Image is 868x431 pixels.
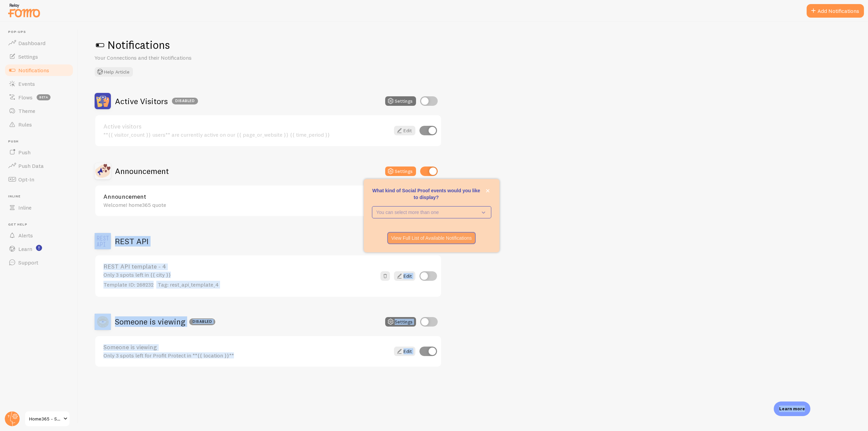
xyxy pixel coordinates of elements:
button: Settings [385,96,416,106]
span: Support [18,259,38,266]
a: Announcement [103,194,390,200]
span: Theme [18,107,35,114]
img: Announcement [95,163,111,179]
span: Dashboard [18,40,45,46]
button: Help Article [95,67,133,77]
div: Welcome! home365 quote [103,202,390,208]
p: Your Connections and their Notifications [95,54,257,62]
span: Push [8,139,74,144]
a: Push [4,145,74,159]
h2: Active Visitors [115,96,198,106]
span: Notifications [18,67,49,74]
span: beta [37,94,51,100]
a: Notifications [4,63,74,77]
a: Support [4,256,74,269]
p: Learn more [779,406,805,412]
h2: Announcement [115,166,169,176]
a: Dashboard [4,36,74,50]
span: Push [18,149,31,156]
span: Alerts [18,232,33,239]
span: Inline [18,204,32,211]
a: Inline [4,201,74,214]
a: Learn [4,242,74,256]
a: Settings [4,50,74,63]
div: What kind of Social Proof events would you like to display? [364,179,499,252]
a: Events [4,77,74,91]
div: **{{ visitor_count }} users** are currently active on our {{ page_or_website }} {{ time_period }} [103,132,390,138]
span: Template ID: 268232 [103,281,154,288]
h2: REST API [115,236,149,247]
a: Rules [4,118,74,131]
button: close, [484,187,491,194]
img: REST API [95,233,111,249]
span: Rules [18,121,32,128]
span: Settings [18,53,38,60]
span: Inline [8,194,74,199]
a: Theme [4,104,74,118]
div: Only 3 spots left in {{ city }} [103,272,376,288]
img: Someone is viewing [95,314,111,330]
a: REST API template - 4 [103,263,376,270]
a: Flows beta [4,91,74,104]
span: Events [18,80,35,87]
span: Push Data [18,162,44,169]
a: Home365 - STG [24,411,70,427]
img: fomo-relay-logo-orange.svg [7,2,41,19]
div: Disabled [189,318,215,325]
div: Only 3 spots left for Profit Protect in **{{ location }}** [103,352,390,358]
span: Opt-In [18,176,34,183]
h2: Someone is viewing [115,316,215,327]
img: Active Visitors [95,93,111,109]
span: Get Help [8,222,74,227]
a: Alerts [4,229,74,242]
button: View Full List of Available Notifications [387,232,476,244]
a: Edit [394,271,415,281]
button: Settings [385,166,416,176]
p: You can select more than one [376,209,477,216]
span: Flows [18,94,33,101]
a: Active visitors [103,123,390,130]
p: What kind of Social Proof events would you like to display? [372,187,491,201]
span: Learn [18,246,32,252]
a: Push Data [4,159,74,173]
svg: <p>Watch New Feature Tutorials!</p> [36,245,42,251]
div: Disabled [172,98,198,104]
h1: Notifications [95,38,852,52]
button: You can select more than one [372,206,491,218]
a: Edit [394,126,415,135]
a: Someone is viewing [103,344,390,350]
a: Opt-In [4,173,74,186]
div: Learn more [774,401,810,416]
p: View Full List of Available Notifications [391,235,472,241]
span: Tag: rest_api_template_4 [158,281,219,288]
span: Home365 - STG [29,415,61,423]
a: Edit [394,347,415,356]
button: Settings [385,317,416,327]
span: Pop-ups [8,30,74,34]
